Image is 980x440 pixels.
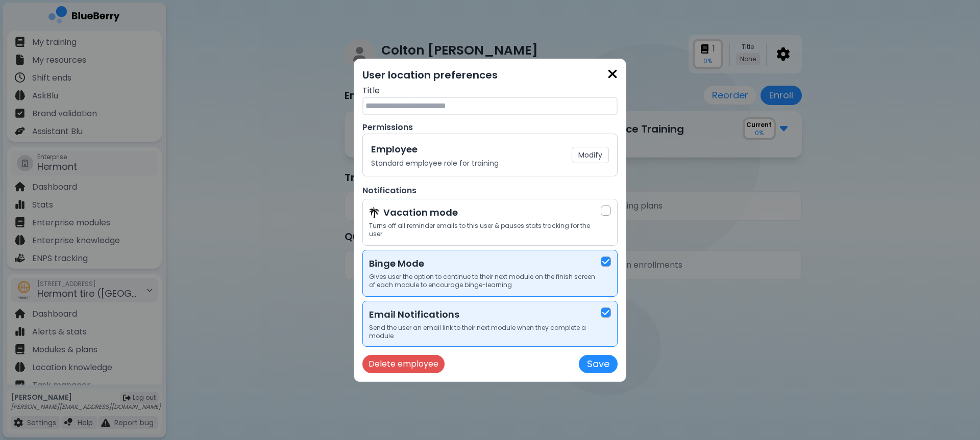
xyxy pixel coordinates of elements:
p: User location preferences [362,67,618,83]
h3: Email Notifications [369,307,601,322]
p: Gives user the option to continue to their next module on the finish screen of each module to enc... [369,273,601,289]
button: Delete employee [362,355,445,373]
img: close icon [607,67,618,81]
h3: Employee [371,142,499,157]
p: Permissions [362,121,618,134]
button: Save [579,355,618,373]
p: Send the user an email link to their next module when they complete a module [369,324,601,340]
p: Title [362,85,618,97]
p: Notifications [362,185,618,197]
img: vacation icon [369,207,379,218]
img: check [602,257,609,266]
button: Modify [572,147,609,163]
h3: Vacation mode [383,205,458,220]
img: check [602,308,609,317]
p: Turns off all reminder emails to this user & pauses stats tracking for the user [369,222,601,238]
h3: Binge Mode [369,256,601,271]
p: Standard employee role for training [371,159,499,168]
